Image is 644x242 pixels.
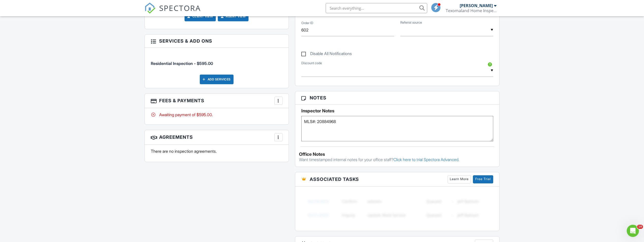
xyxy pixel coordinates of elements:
span: 10 [637,225,643,229]
div: Office Notes [299,152,496,157]
div: Add Services [200,75,234,84]
a: Free Trial [473,175,493,183]
h5: Inspector Notes [301,108,493,113]
textarea: MLS#: 20884968 [301,116,493,141]
iframe: Intercom live chat [627,225,639,237]
p: There are no inspection agreements. [151,148,283,154]
a: SPECTORA [144,7,201,18]
label: Order ID [301,21,313,25]
img: The Best Home Inspection Software - Spectora [144,3,156,14]
h3: Agreements [145,130,289,145]
h3: Services & Add ons [145,34,289,48]
span: SPECTORA [159,3,201,13]
div: [PERSON_NAME] [460,3,493,8]
input: Search everything... [326,3,427,13]
a: Learn More [448,175,471,183]
span: Associated Tasks [310,176,359,183]
div: Awaiting payment of $595.00. [151,112,283,117]
img: blurred-tasks-251b60f19c3f713f9215ee2a18cbf2105fc2d72fcd585247cf5e9ec0c957c1dd.png [301,191,493,226]
div: Texomaland Home Inspections License # 7358 [446,8,497,13]
h3: Fees & Payments [145,94,289,108]
h3: Notes [295,91,500,105]
a: Click here to trial Spectora Advanced. [393,157,459,162]
span: Residential Inspection - $595.00 [151,61,213,66]
a: Agent View [220,14,246,19]
p: Want timestamped internal notes for your office staff? [299,157,496,162]
label: Discount code [301,61,322,65]
label: Disable All Notifications [301,51,352,58]
label: Referral source [400,20,422,25]
li: Service: Residential Inspection [151,51,283,70]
